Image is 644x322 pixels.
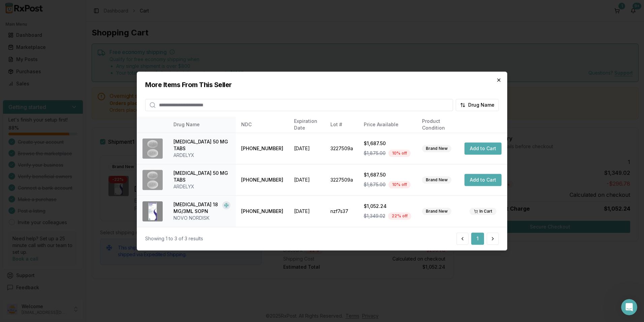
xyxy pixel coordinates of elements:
[364,213,385,219] span: $1,349.02
[236,133,289,164] td: [PHONE_NUMBER]
[388,212,411,220] div: 22 % off
[236,195,289,227] td: [PHONE_NUMBER]
[464,174,502,186] button: Add to Cart
[468,102,494,108] span: Drug Name
[289,195,325,227] td: [DATE]
[145,235,203,242] div: Showing 1 to 3 of 3 results
[173,215,230,221] div: NOVO NORDISK
[289,133,325,164] td: [DATE]
[168,116,236,133] th: Drug Name
[325,164,358,195] td: 3227509a
[364,140,411,147] div: $1,687.50
[142,170,163,190] img: Ibsrela 50 MG TABS
[325,133,358,164] td: 3227509a
[364,203,411,210] div: $1,052.24
[142,138,163,159] img: Ibsrela 50 MG TABS
[422,145,451,152] div: Brand New
[388,150,411,157] div: 10 % off
[236,116,289,133] th: NDC
[364,150,386,157] span: $1,875.00
[388,181,411,188] div: 10 % off
[145,80,499,89] h2: More Items From This Seller
[422,208,451,215] div: Brand New
[142,201,163,221] img: Saxenda 18 MG/3ML SOPN
[173,201,220,215] div: [MEDICAL_DATA] 18 MG/3ML SOPN
[456,99,499,111] button: Drug Name
[325,195,358,227] td: nzf7s37
[422,176,451,184] div: Brand New
[236,164,289,195] td: [PHONE_NUMBER]
[289,116,325,133] th: Expiration Date
[173,183,230,190] div: ARDELYX
[417,116,459,133] th: Product Condition
[358,116,417,133] th: Price Available
[364,181,386,188] span: $1,875.00
[464,142,502,155] button: Add to Cart
[289,164,325,195] td: [DATE]
[621,299,637,315] iframe: Intercom live chat
[173,138,230,152] div: [MEDICAL_DATA] 50 MG TABS
[173,152,230,159] div: ARDELYX
[325,116,358,133] th: Lot #
[470,208,496,215] div: In Cart
[471,233,484,245] button: 1
[364,171,411,178] div: $1,687.50
[173,170,230,183] div: [MEDICAL_DATA] 50 MG TABS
